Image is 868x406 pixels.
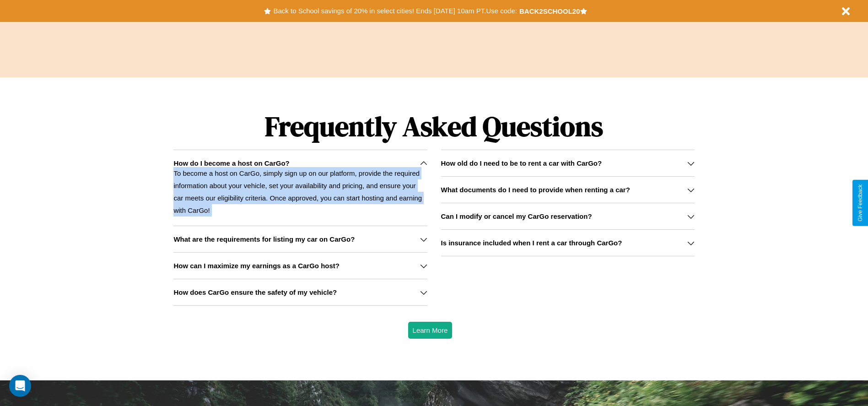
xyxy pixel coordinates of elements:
[408,322,453,339] button: Learn More
[441,212,592,220] h3: Can I modify or cancel my CarGo reservation?
[9,375,31,397] div: Open Intercom Messenger
[173,167,427,217] p: To become a host on CarGo, simply sign up on our platform, provide the required information about...
[173,159,289,167] h3: How do I become a host on CarGo?
[173,235,355,243] h3: What are the requirements for listing my car on CarGo?
[441,159,602,167] h3: How old do I need to be to rent a car with CarGo?
[173,103,694,150] h1: Frequently Asked Questions
[857,184,863,222] div: Give Feedback
[173,288,337,296] h3: How does CarGo ensure the safety of my vehicle?
[271,5,519,17] button: Back to School savings of 20% in select cities! Ends [DATE] 10am PT.Use code:
[519,7,580,15] b: BACK2SCHOOL20
[441,186,630,194] h3: What documents do I need to provide when renting a car?
[173,262,340,270] h3: How can I maximize my earnings as a CarGo host?
[441,239,622,247] h3: Is insurance included when I rent a car through CarGo?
